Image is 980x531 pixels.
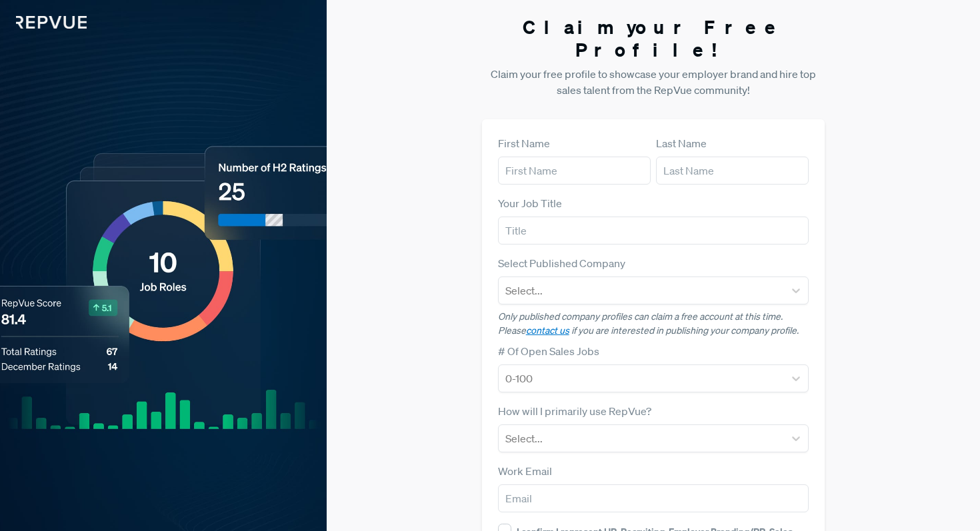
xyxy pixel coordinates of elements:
[482,66,825,98] p: Claim your free profile to showcase your employer brand and hire top sales talent from the RepVue...
[498,463,552,479] label: Work Email
[498,157,651,185] input: First Name
[498,255,625,271] label: Select Published Company
[498,310,809,338] p: Only published company profiles can claim a free account at this time. Please if you are interest...
[526,324,569,336] a: contact us
[656,157,809,185] input: Last Name
[498,135,550,151] label: First Name
[498,484,809,512] input: Email
[498,217,809,245] input: Title
[498,343,599,359] label: # Of Open Sales Jobs
[482,16,825,61] h3: Claim your Free Profile!
[656,135,707,151] label: Last Name
[498,403,651,419] label: How will I primarily use RepVue?
[498,195,562,211] label: Your Job Title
